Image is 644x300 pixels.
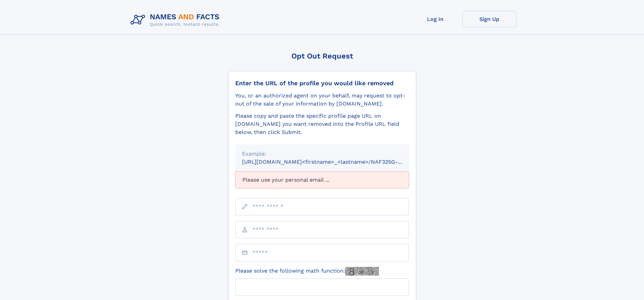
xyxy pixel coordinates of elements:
small: [URL][DOMAIN_NAME]<firstname>_<lastname>/NAF325G-xxxxxxxx [242,159,422,165]
div: You, or an authorized agent on your behalf, may request to opt-out of the sale of your informatio... [235,92,409,108]
div: Please copy and paste the specific profile page URL on [DOMAIN_NAME] you want removed into the Pr... [235,112,409,136]
div: Please use your personal email ... [235,171,409,188]
div: Opt Out Request [228,52,416,60]
img: Logo Names and Facts [128,11,225,29]
a: Log In [408,11,462,27]
label: Please solve the following math function: [235,267,379,276]
a: Sign Up [462,11,517,27]
div: Example: [242,150,402,158]
div: Enter the URL of the profile you would like removed [235,79,409,87]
